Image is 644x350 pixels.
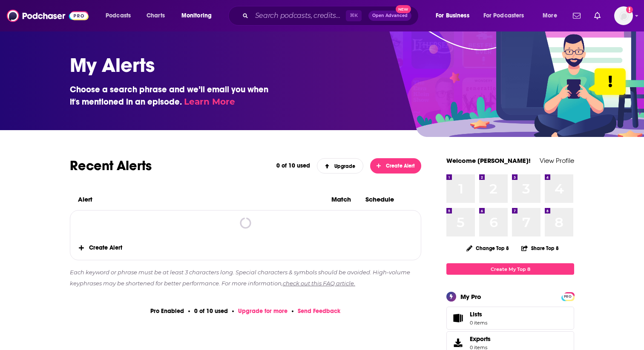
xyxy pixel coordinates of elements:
[184,97,235,107] a: Learn More
[236,6,427,26] div: Search podcasts, credits, & more...
[470,310,487,318] span: Lists
[446,157,531,165] a: Welcome [PERSON_NAME]!
[478,9,537,23] button: open menu
[446,307,574,330] a: Lists
[346,10,362,21] span: ⌘ K
[470,320,487,326] span: 0 items
[276,162,310,169] p: 0 of 10 used
[614,6,633,25] span: Logged in as mcorcoran
[470,335,491,343] span: Exports
[483,10,524,22] span: For Podcasters
[430,9,480,23] button: open menu
[449,337,466,349] span: Exports
[70,157,270,174] h2: Recent Alerts
[569,9,584,23] a: Show notifications dropdown
[521,240,559,256] button: Share Top 8
[238,307,287,315] a: Upgrade for more
[70,267,421,289] p: Each keyword or phrase must be at least 3 characters long. Special characters & symbols should be...
[106,10,131,22] span: Podcasts
[543,10,557,22] span: More
[396,5,411,13] span: New
[175,9,223,23] button: open menu
[368,11,411,21] button: Open AdvancedNew
[365,195,400,203] h3: Schedule
[317,158,364,174] a: Upgrade
[325,163,356,169] span: Upgrade
[70,236,421,260] span: Create Alert
[7,8,89,24] img: Podchaser - Follow, Share and Rate Podcasts
[614,6,633,25] button: Show profile menu
[372,14,408,18] span: Open Advanced
[150,307,184,315] p: Pro Enabled
[100,9,142,23] button: open menu
[298,307,340,315] span: Send Feedback
[283,280,355,287] a: check out this FAQ article.
[537,9,568,23] button: open menu
[70,53,567,77] h1: My Alerts
[436,10,469,22] span: For Business
[370,158,421,174] button: Create Alert
[449,312,466,324] span: Lists
[626,6,633,13] svg: Add a profile image
[460,293,481,301] div: My Pro
[470,310,482,318] span: Lists
[252,9,346,23] input: Search podcasts, credits, & more...
[461,243,514,253] button: Change Top 8
[377,163,415,169] span: Create Alert
[181,10,212,22] span: Monitoring
[331,195,359,203] h3: Match
[446,263,574,275] a: Create My Top 8
[141,9,170,23] a: Charts
[147,10,165,22] span: Charts
[70,83,274,108] h3: Choose a search phrase and we’ll email you when it's mentioned in an episode.
[591,9,604,23] a: Show notifications dropdown
[614,6,633,25] img: User Profile
[194,307,228,315] p: 0 of 10 used
[78,195,324,203] h3: Alert
[563,293,573,299] a: PRO
[540,157,574,165] a: View Profile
